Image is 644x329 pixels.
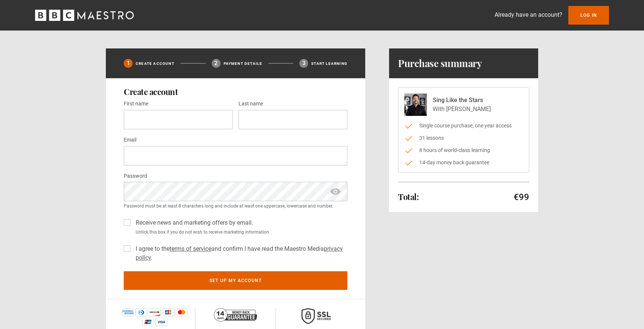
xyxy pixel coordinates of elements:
li: 8 hours of world-class learning [404,146,523,154]
span: show password [329,182,341,201]
img: unionpay [142,318,154,326]
label: Password [124,172,147,181]
button: Set up my account [124,271,347,290]
p: Create Account [136,61,174,66]
svg: BBC Maestro [35,10,134,21]
small: Password must be at least 8 characters long and include at least one uppercase, lowercase and num... [124,203,347,209]
li: 14-day money back guarantee [404,159,523,167]
img: discover [149,308,161,316]
h2: Total: [398,192,419,201]
img: mastercard [176,308,187,316]
img: visa [155,318,167,326]
a: terms of service [170,245,211,252]
label: First name [124,99,148,108]
label: Receive news and marketing offers by email. [133,218,253,227]
p: With [PERSON_NAME] [433,105,491,114]
a: Log In [568,6,609,25]
label: Email [124,136,136,145]
p: Already have an account? [495,10,562,19]
p: Payment details [224,61,262,66]
label: Last name [239,99,263,108]
p: Sing Like the Stars [433,96,491,105]
img: diners [135,308,147,316]
div: 2 [212,59,221,68]
img: 14-day-money-back-guarantee-42d24aedb5115c0ff13b.png [214,308,257,322]
li: 31 lessons [404,134,523,142]
label: I agree to the and confirm I have read the Maestro Media . [133,244,347,262]
li: Single course purchase, one year access [404,122,523,130]
img: jcb [162,308,174,316]
h1: Purchase summary [398,57,482,69]
small: Untick this box if you do not wish to receive marketing information. [133,229,347,235]
div: 1 [124,59,133,68]
img: amex [122,308,134,316]
h2: Create account [124,87,347,96]
p: Start learning [311,61,347,66]
p: €99 [514,191,529,203]
div: 3 [299,59,308,68]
